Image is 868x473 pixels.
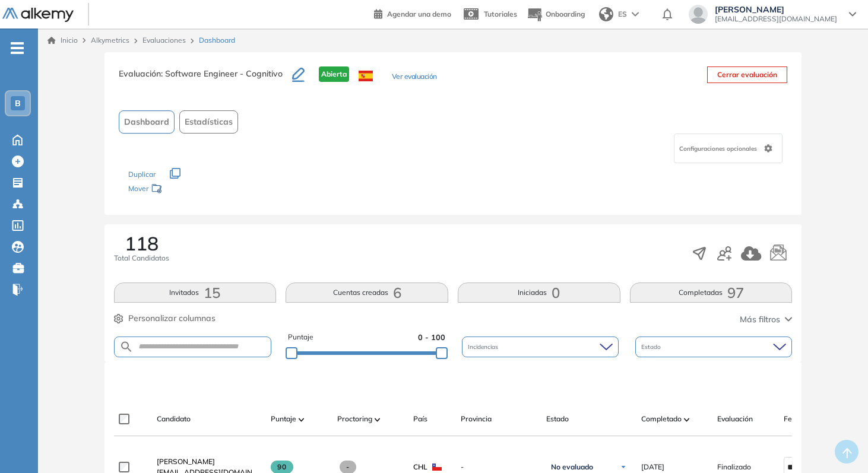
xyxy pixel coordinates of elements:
button: Onboarding [527,2,585,27]
span: Puntaje [288,332,313,343]
span: Candidato [157,414,191,424]
span: : Software Engineer - Cognitivo [161,68,283,79]
span: No evaluado [551,462,593,472]
span: Puntaje [271,414,296,424]
span: [PERSON_NAME] [157,457,215,466]
span: Duplicar [128,170,156,179]
button: Cerrar evaluación [707,66,787,83]
span: - [461,462,537,472]
span: [EMAIL_ADDRESS][DOMAIN_NAME] [715,14,837,24]
span: Onboarding [546,9,585,18]
img: ESP [359,71,373,81]
span: Agendar una demo [387,9,451,18]
span: 0 - 100 [418,332,445,343]
span: [PERSON_NAME] [715,5,837,14]
img: [missing "en.ARROW_ALT" translation] [299,418,305,421]
a: Agendar una demo [374,6,451,20]
button: Completadas97 [630,282,793,303]
span: Estado [641,342,663,351]
span: Tutoriales [484,9,517,18]
iframe: Chat Widget [654,335,868,473]
button: Iniciadas0 [458,282,620,303]
span: Incidencias [468,342,500,351]
span: CHL [413,462,427,472]
img: Logo [2,8,74,23]
a: Inicio [47,35,78,46]
span: [DATE] [641,462,664,472]
span: Estadísticas [185,116,233,128]
span: Estado [546,414,569,424]
button: Más filtros [740,313,792,326]
span: Dashboard [199,35,235,46]
a: [PERSON_NAME] [157,456,261,467]
span: Dashboard [124,116,169,128]
span: 118 [125,234,159,253]
span: Personalizar columnas [128,312,216,325]
span: Abierta [319,66,349,82]
div: Widget de chat [654,335,868,473]
span: Proctoring [337,414,372,424]
button: Personalizar columnas [114,312,216,325]
span: Total Candidatos [114,253,169,264]
span: Provincia [461,414,492,424]
button: Dashboard [119,110,175,134]
img: world [599,7,613,21]
span: Más filtros [740,313,780,326]
div: Mover [128,179,247,201]
span: Alkymetrics [91,36,129,45]
span: ES [618,9,627,20]
img: arrow [632,12,639,17]
img: CHL [432,464,442,471]
div: Incidencias [462,337,619,357]
span: B [15,99,21,108]
div: Estado [635,337,792,357]
button: Cuentas creadas6 [286,282,448,303]
img: [missing "en.ARROW_ALT" translation] [375,418,381,421]
i: - [11,47,24,49]
span: País [413,414,427,424]
h3: Evaluación [119,66,292,91]
img: Ícono de flecha [620,464,627,471]
img: SEARCH_ALT [119,339,134,354]
button: Estadísticas [179,110,238,134]
button: Invitados15 [114,282,277,303]
div: Configuraciones opcionales [674,134,783,163]
a: Evaluaciones [142,36,186,45]
span: Configuraciones opcionales [679,144,759,153]
button: Ver evaluación [392,71,437,84]
span: Completado [641,414,682,424]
